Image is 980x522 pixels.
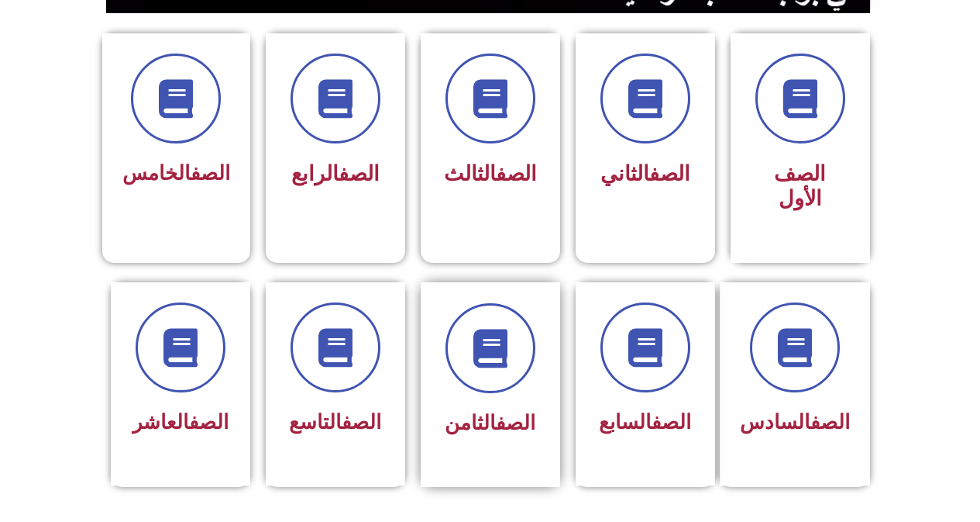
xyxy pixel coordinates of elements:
a: الصف [342,410,381,434]
span: الصف الأول [774,161,826,211]
a: الصف [191,161,230,185]
a: الصف [496,161,537,186]
span: السادس [740,410,850,434]
span: الثالث [444,161,537,186]
a: الصف [189,410,229,434]
a: الصف [496,411,535,434]
a: الصف [652,410,691,434]
span: الرابع [291,161,380,186]
a: الصف [810,410,850,434]
span: الثاني [600,161,690,186]
span: العاشر [132,410,229,434]
span: السابع [599,410,691,434]
span: التاسع [289,410,381,434]
a: الصف [649,161,690,186]
span: الخامس [122,161,230,185]
a: الصف [339,161,380,186]
span: الثامن [445,411,535,434]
